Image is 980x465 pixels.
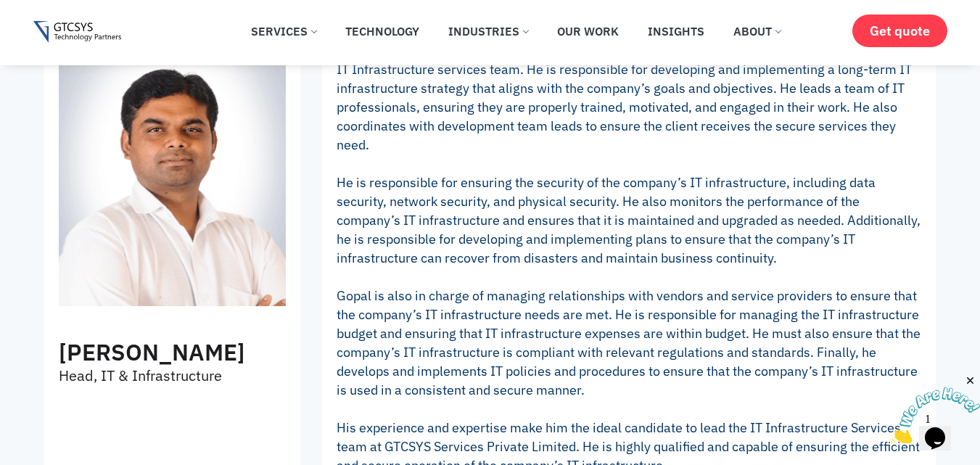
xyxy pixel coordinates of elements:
img: Gopal Lagadhir - Member of Our Team [59,41,286,306]
h3: [PERSON_NAME] [59,338,286,366]
a: Insights [637,15,715,47]
a: Industries [437,15,539,47]
a: Services [240,15,327,47]
a: Our Work [546,15,630,47]
span: 1 [6,6,12,18]
img: Gtcsys logo [33,21,121,44]
p: Head, IT & Infrastructure [59,366,286,385]
span: Get quote [870,23,930,38]
iframe: chat widget [890,374,980,443]
a: Technology [334,15,430,47]
a: Get quote [852,15,947,47]
a: About [722,15,791,47]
